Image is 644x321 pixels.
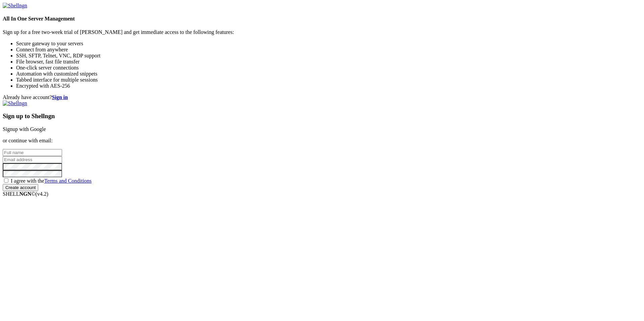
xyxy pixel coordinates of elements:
li: Automation with customized snippets [16,71,641,77]
li: SSH, SFTP, Telnet, VNC, RDP support [16,53,641,59]
span: I agree with the [11,178,92,184]
input: Email address [3,156,62,163]
li: File browser, fast file transfer [16,59,641,65]
div: Already have account? [3,94,641,100]
li: Connect from anywhere [16,47,641,53]
span: 4.2.0 [36,191,49,197]
input: Create account [3,184,38,191]
li: One-click server connections [16,65,641,71]
span: SHELL © [3,191,48,197]
img: Shellngn [3,100,27,106]
li: Encrypted with AES-256 [16,83,641,89]
input: Full name [3,149,62,156]
p: Sign up for a free two-week trial of [PERSON_NAME] and get immediate access to the following feat... [3,29,641,35]
input: I agree with theTerms and Conditions [4,178,8,183]
a: Sign in [52,94,68,100]
li: Secure gateway to your servers [16,41,641,47]
p: or continue with email: [3,138,641,144]
a: Terms and Conditions [44,178,92,184]
a: Signup with Google [3,126,46,132]
h4: All In One Server Management [3,16,641,22]
b: NGN [19,191,32,197]
img: Shellngn [3,3,27,9]
h3: Sign up to Shellngn [3,112,641,120]
li: Tabbed interface for multiple sessions [16,77,641,83]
